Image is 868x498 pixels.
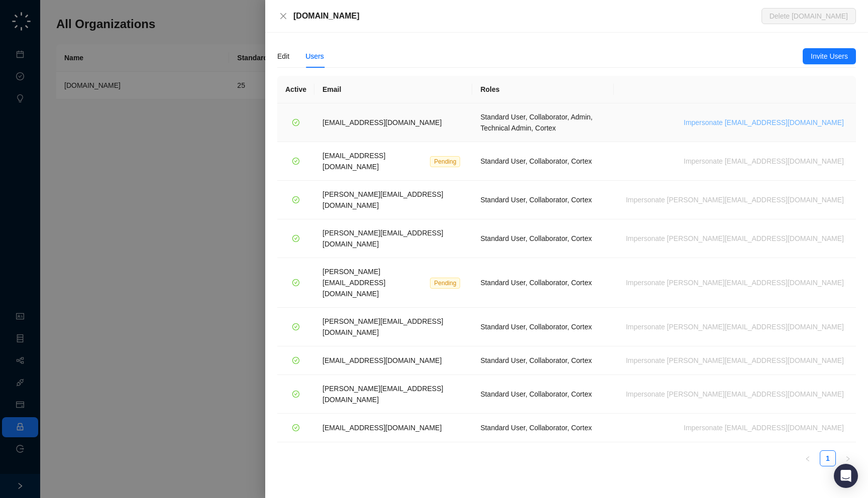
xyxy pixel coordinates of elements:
[322,424,442,432] span: [EMAIL_ADDRESS][DOMAIN_NAME]
[277,51,289,62] div: Edit
[322,317,443,336] span: [PERSON_NAME][EMAIL_ADDRESS][DOMAIN_NAME]
[472,346,613,375] td: Standard User, Collaborator, Cortex
[472,103,613,142] td: Standard User, Collaborator, Admin, Technical Admin, Cortex
[322,229,443,248] span: [PERSON_NAME][EMAIL_ADDRESS][DOMAIN_NAME]
[622,277,848,289] button: Impersonate [PERSON_NAME][EMAIL_ADDRESS][DOMAIN_NAME]
[322,385,443,404] span: [PERSON_NAME][EMAIL_ADDRESS][DOMAIN_NAME]
[322,356,442,364] span: [EMAIL_ADDRESS][DOMAIN_NAME]
[680,422,848,434] button: Impersonate [EMAIL_ADDRESS][DOMAIN_NAME]
[800,450,816,466] li: Previous Page
[472,375,613,414] td: Standard User, Collaborator, Cortex
[840,450,856,466] button: right
[472,414,613,442] td: Standard User, Collaborator, Cortex
[472,258,613,308] td: Standard User, Collaborator, Cortex
[820,450,836,466] li: 1
[305,51,324,62] div: Users
[840,450,856,466] li: Next Page
[472,142,613,181] td: Standard User, Collaborator, Cortex
[800,450,816,466] button: left
[622,388,848,400] button: Impersonate [PERSON_NAME][EMAIL_ADDRESS][DOMAIN_NAME]
[680,116,848,129] button: Impersonate [EMAIL_ADDRESS][DOMAIN_NAME]
[292,119,299,126] span: check-circle
[292,323,299,330] span: check-circle
[292,158,299,165] span: check-circle
[622,232,848,244] button: Impersonate [PERSON_NAME][EMAIL_ADDRESS][DOMAIN_NAME]
[314,76,472,103] th: Email
[622,354,848,366] button: Impersonate [PERSON_NAME][EMAIL_ADDRESS][DOMAIN_NAME]
[805,456,811,462] span: left
[292,279,299,286] span: check-circle
[292,235,299,242] span: check-circle
[279,12,287,20] span: close
[322,268,385,298] span: [PERSON_NAME][EMAIL_ADDRESS][DOMAIN_NAME]
[322,118,442,127] span: [EMAIL_ADDRESS][DOMAIN_NAME]
[811,51,848,62] span: Invite Users
[292,424,299,431] span: check-circle
[277,10,289,22] button: Close
[292,196,299,203] span: check-circle
[277,76,314,103] th: Active
[762,8,856,24] button: Delete [DOMAIN_NAME]
[834,464,858,488] div: Open Intercom Messenger
[472,219,613,258] td: Standard User, Collaborator, Cortex
[430,156,460,167] span: Pending
[684,117,844,128] span: Impersonate [EMAIL_ADDRESS][DOMAIN_NAME]
[292,391,299,398] span: check-circle
[472,181,613,219] td: Standard User, Collaborator, Cortex
[293,10,762,22] div: [DOMAIN_NAME]
[820,451,835,466] a: 1
[430,278,460,289] span: Pending
[622,194,848,206] button: Impersonate [PERSON_NAME][EMAIL_ADDRESS][DOMAIN_NAME]
[322,152,385,171] span: [EMAIL_ADDRESS][DOMAIN_NAME]
[845,456,851,462] span: right
[472,76,613,103] th: Roles
[472,308,613,346] td: Standard User, Collaborator, Cortex
[622,321,848,333] button: Impersonate [PERSON_NAME][EMAIL_ADDRESS][DOMAIN_NAME]
[803,48,856,64] button: Invite Users
[292,357,299,364] span: check-circle
[322,190,443,209] span: [PERSON_NAME][EMAIL_ADDRESS][DOMAIN_NAME]
[680,155,848,167] button: Impersonate [EMAIL_ADDRESS][DOMAIN_NAME]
